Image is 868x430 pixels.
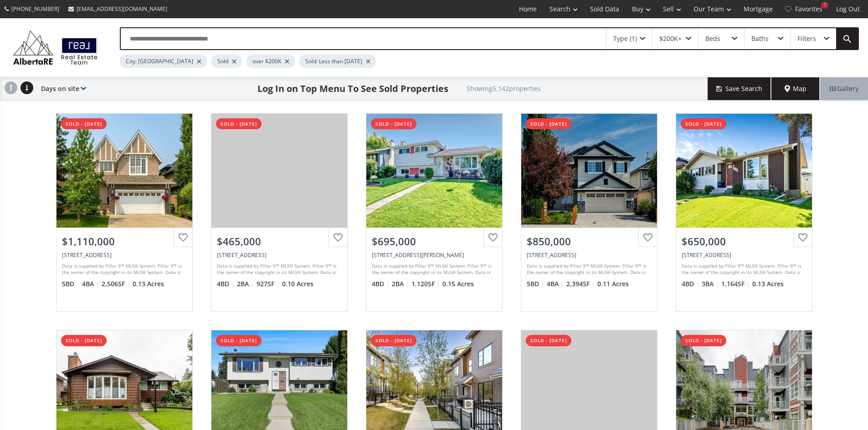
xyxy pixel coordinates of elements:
[659,35,682,42] div: $200K+
[527,234,652,248] div: $850,000
[752,279,784,288] span: 0.13 Acres
[299,55,376,68] div: Sold: Less than [DATE]
[721,279,750,288] span: 1,164 SF
[257,279,280,288] span: 927 SF
[682,234,806,248] div: $650,000
[613,35,637,42] div: Type (1)
[705,35,720,42] div: Beds
[392,279,409,288] span: 2 BA
[133,279,164,288] span: 0.13 Acres
[527,263,649,276] div: Data is supplied by Pillar 9™ MLS® System. Pillar 9™ is the owner of the copyright in its MLS® Sy...
[547,279,564,288] span: 4 BA
[372,234,497,248] div: $695,000
[702,279,719,288] span: 3 BA
[62,234,187,248] div: $1,110,000
[36,77,86,100] div: Days on site
[597,279,629,288] span: 0.11 Acres
[372,263,494,276] div: Data is supplied by Pillar 9™ MLS® System. Pillar 9™ is the owner of the copyright in its MLS® Sy...
[411,279,440,288] span: 1,120 SF
[372,279,390,288] span: 4 BD
[751,35,769,42] div: Baths
[682,263,804,276] div: Data is supplied by Pillar 9™ MLS® System. Pillar 9™ is the owner of the copyright in its MLS® Sy...
[62,263,185,276] div: Data is supplied by Pillar 9™ MLS® System. Pillar 9™ is the owner of the copyright in its MLS® Sy...
[467,85,541,92] h2: Showing 5,142 properties
[217,279,235,288] span: 4 BD
[442,279,474,288] span: 0.15 Acres
[211,55,242,68] div: Sold
[77,5,167,13] span: [EMAIL_ADDRESS][DOMAIN_NAME]
[64,0,172,17] a: [EMAIL_ADDRESS][DOMAIN_NAME]
[120,55,207,68] div: City: [GEOGRAPHIC_DATA]
[217,263,339,276] div: Data is supplied by Pillar 9™ MLS® System. Pillar 9™ is the owner of the copyright in its MLS® Sy...
[82,279,99,288] span: 4 BA
[357,104,512,321] a: sold - [DATE]$695,000[STREET_ADDRESS][PERSON_NAME]Data is supplied by Pillar 9™ MLS® System. Pill...
[257,82,448,95] h1: Log In on Top Menu To See Sold Properties
[247,55,295,68] div: over $200K
[566,279,595,288] span: 2,394 SF
[202,104,357,321] a: sold - [DATE]$465,000[STREET_ADDRESS]Data is supplied by Pillar 9™ MLS® System. Pillar 9™ is the ...
[820,77,868,100] div: Gallery
[527,251,652,259] div: 11948 Valley Ridge Drive NW, Calgary, AB T3B 5V3
[282,279,313,288] span: 0.10 Acres
[512,104,667,321] a: sold - [DATE]$850,000[STREET_ADDRESS]Data is supplied by Pillar 9™ MLS® System. Pillar 9™ is the ...
[102,279,130,288] span: 2,506 SF
[62,279,80,288] span: 5 BD
[237,279,254,288] span: 2 BA
[62,251,187,259] div: 242 Discovery Ridge Bay SW, Calgary, AB T3H 5T7
[682,279,699,288] span: 4 BD
[527,279,544,288] span: 5 BD
[11,5,59,13] span: [PHONE_NUMBER]
[797,35,816,42] div: Filters
[372,251,497,259] div: 4536 Vandergrift Crescent NW, Calgary, AB T3A0J1
[830,84,858,93] span: Gallery
[785,84,806,93] span: Map
[47,104,202,321] a: sold - [DATE]$1,110,000[STREET_ADDRESS]Data is supplied by Pillar 9™ MLS® System. Pillar 9™ is th...
[217,251,342,259] div: 563 Deerpath Court SE, Calgary, AB T2J 6C8
[9,28,102,67] img: Logo
[667,104,822,321] a: sold - [DATE]$650,000[STREET_ADDRESS]Data is supplied by Pillar 9™ MLS® System. Pillar 9™ is the ...
[708,77,771,100] button: Save Search
[682,251,806,259] div: 7219 Range Drive NW, Calgary, AB T3G 1H2
[821,2,828,9] div: 7
[771,77,820,100] div: Map
[217,234,342,248] div: $465,000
